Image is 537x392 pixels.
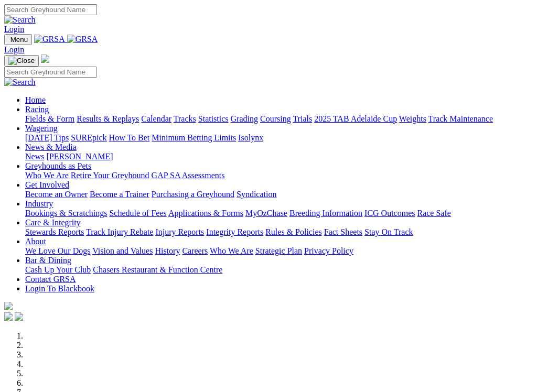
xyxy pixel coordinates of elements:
a: Careers [182,246,208,255]
a: Calendar [141,114,171,123]
input: Search [4,4,97,15]
a: Retire Your Greyhound [71,171,149,180]
a: Fact Sheets [324,227,362,236]
img: logo-grsa-white.png [4,302,13,310]
a: Syndication [237,190,276,199]
div: About [25,246,533,256]
img: facebook.svg [4,312,13,321]
img: Close [8,57,35,65]
a: Contact GRSA [25,275,76,284]
span: Menu [10,36,28,43]
a: Get Involved [25,180,69,189]
a: Cash Up Your Club [25,265,91,274]
a: ICG Outcomes [364,209,415,217]
a: Statistics [198,114,229,123]
div: Industry [25,209,533,218]
a: Results & Replays [77,114,139,123]
a: How To Bet [109,133,150,142]
a: Vision and Values [92,246,153,255]
a: Trials [293,114,312,123]
a: Login To Blackbook [25,284,94,293]
div: Wagering [25,133,533,143]
a: Who We Are [25,171,69,180]
a: 2025 TAB Adelaide Cup [314,114,397,123]
a: Schedule of Fees [109,209,166,217]
a: Coursing [260,114,291,123]
a: Integrity Reports [206,227,263,236]
a: Become a Trainer [90,190,149,199]
a: Injury Reports [155,227,204,236]
a: We Love Our Dogs [25,246,90,255]
div: Care & Integrity [25,227,533,237]
a: Privacy Policy [304,246,353,255]
a: Purchasing a Greyhound [152,190,234,199]
img: logo-grsa-white.png [41,55,49,63]
button: Toggle navigation [4,34,32,45]
div: News & Media [25,152,533,161]
a: Weights [399,114,426,123]
a: MyOzChase [245,209,287,217]
a: Bookings & Scratchings [25,209,107,217]
a: Fields & Form [25,114,74,123]
a: Bar & Dining [25,256,71,265]
a: Tracks [174,114,196,123]
div: Bar & Dining [25,265,533,275]
a: Who We Are [210,246,253,255]
a: Login [4,25,24,34]
a: Grading [231,114,258,123]
img: GRSA [67,35,98,44]
div: Racing [25,114,533,124]
a: Applications & Forms [168,209,243,217]
a: SUREpick [71,133,106,142]
a: Login [4,45,24,54]
a: History [155,246,180,255]
a: Stewards Reports [25,227,84,236]
img: Search [4,15,36,25]
img: GRSA [34,35,65,44]
a: GAP SA Assessments [152,171,225,180]
a: Care & Integrity [25,218,81,227]
a: Home [25,95,46,104]
button: Toggle navigation [4,55,39,67]
a: Greyhounds as Pets [25,161,91,170]
input: Search [4,67,97,78]
a: Strategic Plan [255,246,302,255]
a: Racing [25,105,49,114]
a: Breeding Information [289,209,362,217]
a: About [25,237,46,246]
div: Greyhounds as Pets [25,171,533,180]
a: Become an Owner [25,190,88,199]
img: twitter.svg [15,312,23,321]
a: Stay On Track [364,227,413,236]
img: Search [4,78,36,87]
a: Wagering [25,124,58,133]
a: Minimum Betting Limits [152,133,236,142]
a: Chasers Restaurant & Function Centre [93,265,222,274]
a: Track Injury Rebate [86,227,153,236]
a: Track Maintenance [428,114,493,123]
a: News & Media [25,143,77,151]
div: Get Involved [25,190,533,199]
a: Isolynx [238,133,263,142]
a: [DATE] Tips [25,133,69,142]
a: News [25,152,44,161]
a: Industry [25,199,53,208]
a: [PERSON_NAME] [46,152,113,161]
a: Rules & Policies [265,227,322,236]
a: Race Safe [417,209,450,217]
